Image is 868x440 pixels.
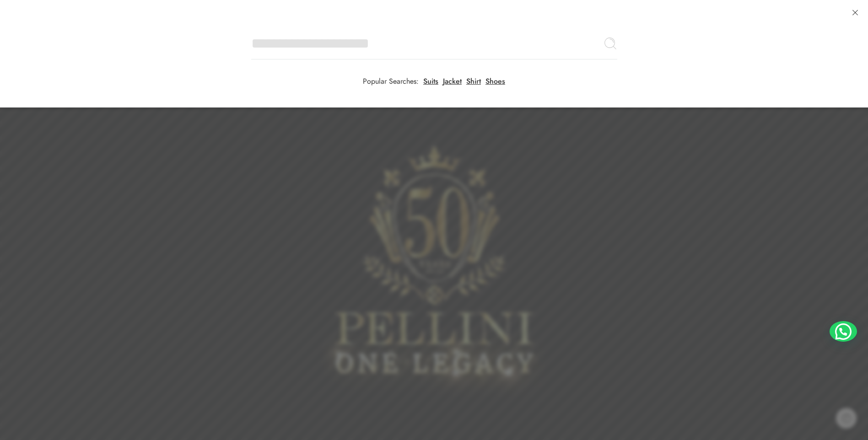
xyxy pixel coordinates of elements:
[423,78,438,85] a: Suits
[443,78,462,85] a: Jacket
[466,78,481,85] a: Shirt
[485,78,505,85] a: Shoes
[363,78,419,85] span: Popular Searches:
[847,5,863,21] a: Close search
